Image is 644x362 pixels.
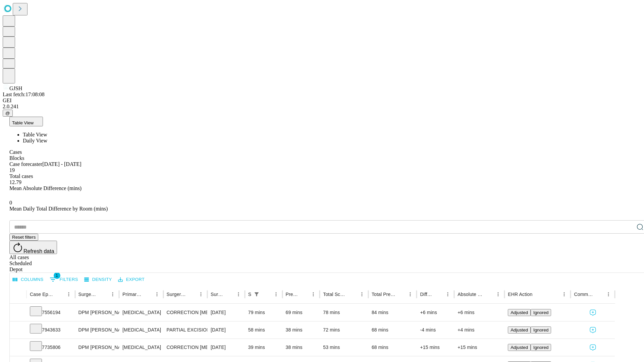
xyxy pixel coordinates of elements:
[458,339,501,356] div: +15 mins
[116,275,146,285] button: Export
[372,292,396,297] div: Total Predicted Duration
[286,321,317,339] div: 38 mins
[262,290,271,299] button: Sort
[508,309,531,316] button: Adjusted
[9,161,42,167] span: Case forecaster
[309,290,318,299] button: Menu
[78,304,116,321] div: DPM [PERSON_NAME] [PERSON_NAME]
[122,321,160,339] div: [MEDICAL_DATA]
[508,344,531,351] button: Adjusted
[5,111,10,116] span: @
[9,241,57,254] button: Refresh data
[458,292,483,297] div: Absolute Difference
[9,85,22,91] span: GJSH
[55,290,64,299] button: Sort
[508,292,532,297] div: EHR Action
[533,327,548,333] span: Ignored
[458,304,501,321] div: +6 mins
[357,290,367,299] button: Menu
[396,290,406,299] button: Sort
[286,304,317,321] div: 69 mins
[323,339,365,356] div: 53 mins
[533,310,548,315] span: Ignored
[211,292,224,297] div: Surgery Date
[511,310,528,315] span: Adjusted
[9,185,82,191] span: Mean Absolute Difference (mins)
[252,290,261,299] button: Show filters
[30,321,72,339] div: 7943633
[493,290,503,299] button: Menu
[167,304,204,321] div: CORRECTION [MEDICAL_DATA], DOUBLE [MEDICAL_DATA]
[323,292,347,297] div: Total Scheduled Duration
[348,290,357,299] button: Sort
[42,161,81,167] span: [DATE] - [DATE]
[594,290,604,299] button: Sort
[9,167,15,173] span: 19
[248,304,279,321] div: 79 mins
[559,290,569,299] button: Menu
[323,304,365,321] div: 78 mins
[604,290,613,299] button: Menu
[286,292,299,297] div: Predicted In Room Duration
[372,304,414,321] div: 84 mins
[9,200,12,205] span: 0
[248,292,251,297] div: Scheduled In Room Duration
[13,324,23,336] button: Expand
[406,290,415,299] button: Menu
[122,292,142,297] div: Primary Service
[420,339,451,356] div: +15 mins
[574,292,593,297] div: Comments
[13,307,23,319] button: Expand
[511,345,528,350] span: Adjusted
[224,290,234,299] button: Sort
[458,321,501,339] div: +4 mins
[248,321,279,339] div: 58 mins
[511,327,528,333] span: Adjusted
[286,339,317,356] div: 38 mins
[211,321,241,339] div: [DATE]
[11,275,45,285] button: Select columns
[83,275,114,285] button: Density
[372,321,414,339] div: 68 mins
[143,290,152,299] button: Sort
[78,292,98,297] div: Surgeon Name
[13,342,23,354] button: Expand
[122,304,160,321] div: [MEDICAL_DATA]
[252,290,261,299] div: 1 active filter
[9,179,21,185] span: 12.79
[299,290,309,299] button: Sort
[78,321,116,339] div: DPM [PERSON_NAME] [PERSON_NAME]
[443,290,452,299] button: Menu
[12,120,34,125] span: Table View
[484,290,493,299] button: Sort
[78,339,116,356] div: DPM [PERSON_NAME] [PERSON_NAME]
[3,98,641,104] div: GEI
[508,326,531,334] button: Adjusted
[48,274,80,285] button: Show filters
[9,173,33,179] span: Total cases
[23,138,47,143] span: Daily View
[30,292,54,297] div: Case Epic Id
[9,234,38,241] button: Reset filters
[196,290,206,299] button: Menu
[533,290,542,299] button: Sort
[167,339,204,356] div: CORRECTION [MEDICAL_DATA]
[3,110,13,117] button: @
[531,326,551,334] button: Ignored
[211,304,241,321] div: [DATE]
[54,272,60,279] span: 1
[531,309,551,316] button: Ignored
[271,290,281,299] button: Menu
[23,248,54,254] span: Refresh data
[167,292,186,297] div: Surgery Name
[64,290,73,299] button: Menu
[122,339,160,356] div: [MEDICAL_DATA]
[3,104,641,110] div: 2.0.241
[531,344,551,351] button: Ignored
[434,290,443,299] button: Sort
[3,92,45,97] span: Last fetch: 17:08:08
[234,290,243,299] button: Menu
[167,321,204,339] div: PARTIAL EXCISION PHALANX OF TOE
[420,304,451,321] div: +6 mins
[372,339,414,356] div: 68 mins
